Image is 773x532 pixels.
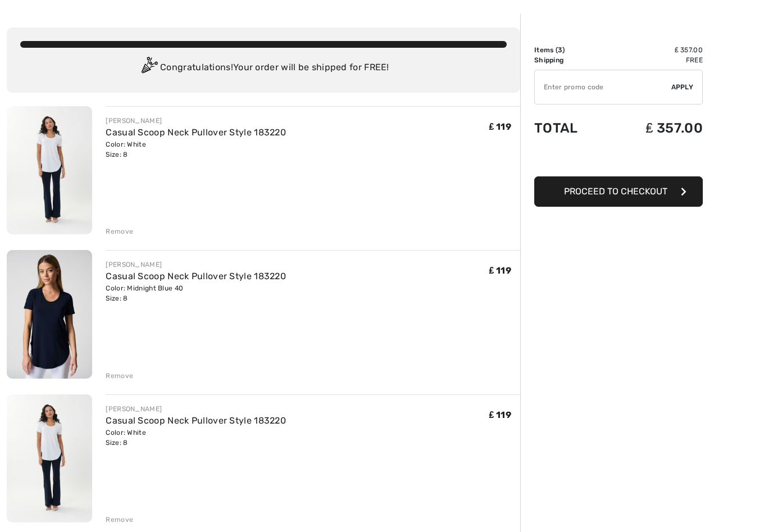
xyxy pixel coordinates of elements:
div: Remove [106,226,133,237]
div: Color: White Size: 8 [106,428,286,448]
iframe: PayPal [534,147,703,172]
span: ₤ 119 [489,121,511,132]
a: Casual Scoop Neck Pullover Style 183220 [106,127,286,138]
td: Total [534,109,607,147]
span: ₤ 119 [489,265,511,276]
span: ₤ 119 [489,410,511,420]
input: Promo code [535,70,671,104]
img: Congratulation2.svg [138,57,160,79]
div: [PERSON_NAME] [106,116,286,126]
div: Color: Midnight Blue 40 Size: 8 [106,283,286,303]
span: 3 [558,46,562,54]
td: Items ( ) [534,45,607,55]
span: Proceed to Checkout [564,186,667,197]
div: Remove [106,515,133,525]
td: ₤ 357.00 [607,109,703,147]
div: [PERSON_NAME] [106,404,286,414]
span: Apply [671,82,694,92]
div: Remove [106,371,133,381]
td: Shipping [534,55,607,65]
button: Proceed to Checkout [534,176,703,207]
div: Congratulations! Your order will be shipped for FREE! [20,57,507,79]
img: Casual Scoop Neck Pullover Style 183220 [7,394,92,522]
div: [PERSON_NAME] [106,260,286,270]
img: Casual Scoop Neck Pullover Style 183220 [7,106,92,234]
td: Free [607,55,703,65]
a: Casual Scoop Neck Pullover Style 183220 [106,415,286,426]
div: Color: White Size: 8 [106,139,286,160]
a: Casual Scoop Neck Pullover Style 183220 [106,271,286,281]
img: Casual Scoop Neck Pullover Style 183220 [7,250,92,378]
td: ₤ 357.00 [607,45,703,55]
